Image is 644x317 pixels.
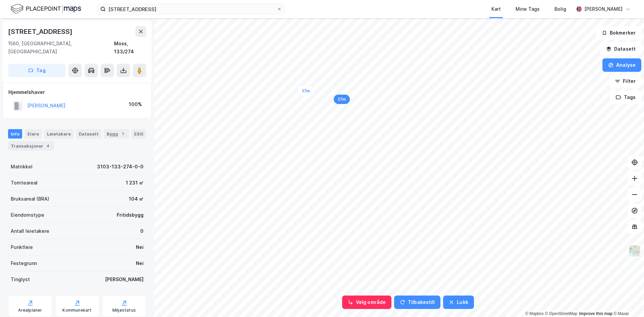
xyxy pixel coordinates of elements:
button: Lukk [443,296,474,309]
a: OpenStreetMap [545,311,578,316]
button: Analyse [602,58,641,72]
div: Leietakere [44,129,73,139]
div: ESG [131,129,146,139]
div: [STREET_ADDRESS] [8,26,74,37]
div: Hjemmelshaver [8,88,146,96]
div: Moss, 133/274 [114,40,147,56]
div: Bruksareal (BRA) [11,195,49,203]
a: Improve this map [579,311,612,316]
div: Fritidsbygg [117,211,144,219]
input: Søk på adresse, matrikkel, gårdeiere, leietakere eller personer [106,4,277,14]
div: Transaksjoner [8,141,54,151]
div: Kart [491,5,501,13]
div: Info [8,129,22,139]
div: 0 [140,227,144,235]
a: Mapbox [525,311,544,316]
div: 4 [45,143,51,149]
div: Festegrunn [11,259,37,267]
div: 1560, [GEOGRAPHIC_DATA], [GEOGRAPHIC_DATA] [8,40,114,56]
div: Tomteareal [11,179,38,187]
div: [PERSON_NAME] [105,275,144,283]
div: Bygg [104,129,129,139]
iframe: Chat Widget [610,285,644,317]
button: Tags [610,91,641,104]
button: Tag [8,64,66,77]
div: Matrikkel [11,163,33,171]
div: Map marker [334,95,350,104]
div: Map marker [298,86,314,96]
div: Datasett [76,129,101,139]
button: Tilbakestill [394,296,440,309]
div: Miljøstatus [112,308,136,313]
button: Filter [609,74,641,88]
div: Tinglyst [11,275,30,283]
img: Z [628,245,641,257]
div: Antall leietakere [11,227,49,235]
div: 1 [119,130,126,137]
div: Punktleie [11,243,33,251]
img: logo.f888ab2527a4732fd821a326f86c7f29.svg [11,3,81,15]
div: 1 231 ㎡ [126,179,144,187]
div: Mine Tags [516,5,540,13]
div: Eiendomstype [11,211,44,219]
div: Kommunekart [62,308,92,313]
div: Kontrollprogram for chat [610,285,644,317]
div: Nei [136,259,144,267]
div: Bolig [554,5,566,13]
div: Nei [136,243,144,251]
div: 104 ㎡ [129,195,144,203]
button: Velg område [342,296,391,309]
div: Arealplaner [18,308,42,313]
button: Bokmerker [596,26,641,40]
div: 100% [129,100,142,108]
button: Datasett [600,42,641,56]
div: 3103-133-274-0-0 [97,163,144,171]
div: Eiere [25,129,42,139]
div: [PERSON_NAME] [584,5,623,13]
